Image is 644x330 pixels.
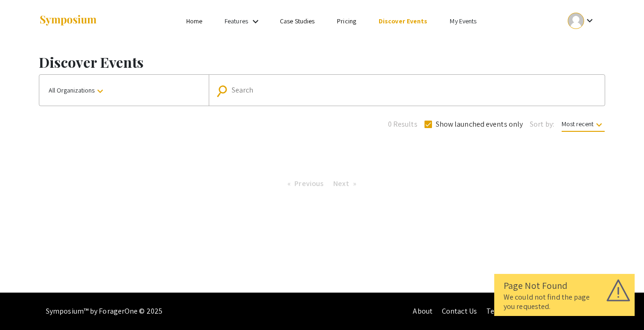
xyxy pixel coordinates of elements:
[225,17,248,25] a: Features
[49,86,106,94] span: All Organizations
[39,54,605,71] h1: Discover Events
[504,293,625,311] div: We could not find the page you requested.
[388,119,417,130] span: 0 Results
[95,86,106,97] mat-icon: keyboard_arrow_down
[333,179,349,188] span: Next
[337,17,356,25] a: Pricing
[7,288,40,323] iframe: Chat
[379,17,428,25] a: Discover Events
[558,10,605,31] button: Expand account dropdown
[486,306,540,316] a: Terms of Service
[436,119,523,130] span: Show launched events only
[593,119,605,130] mat-icon: keyboard_arrow_down
[584,15,595,26] mat-icon: Expand account dropdown
[280,17,315,25] a: Case Studies
[250,16,261,27] mat-icon: Expand Features list
[218,83,231,99] mat-icon: Search
[530,119,554,130] span: Sort by:
[504,279,625,293] div: Page Not Found
[413,306,432,316] a: About
[442,306,477,316] a: Contact Us
[554,115,612,132] button: Most recent
[294,179,323,188] span: Previous
[450,17,476,25] a: My Events
[39,14,97,27] img: Symposium by ForagerOne
[186,17,202,25] a: Home
[562,120,605,132] span: Most recent
[283,177,361,191] ul: Pagination
[39,75,209,106] button: All Organizations
[46,293,162,330] div: Symposium™ by ForagerOne © 2025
